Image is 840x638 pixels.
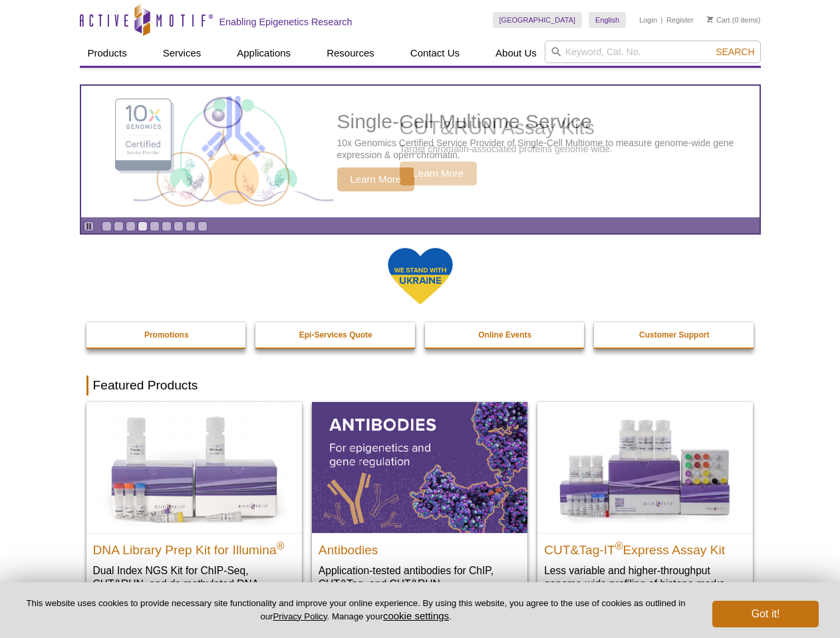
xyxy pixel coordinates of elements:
[277,540,285,551] sup: ®
[594,322,755,348] a: Customer Support
[383,610,449,621] button: cookie settings
[186,221,196,231] a: Go to slide 8
[86,402,302,617] a: DNA Library Prep Kit for Illumina DNA Library Prep Kit for Illumina® Dual Index NGS Kit for ChIP-...
[219,16,352,28] h2: Enabling Epigenetics Research
[255,322,416,348] a: Epi-Services Quote
[86,375,754,395] h2: Featured Products
[174,221,184,231] a: Go to slide 7
[86,322,247,348] a: Promotions
[493,12,583,28] a: [GEOGRAPHIC_DATA]
[162,221,172,231] a: Go to slide 6
[661,12,663,28] li: |
[400,161,478,185] span: Learn More
[712,46,758,58] button: Search
[126,221,136,231] a: Go to slide 3
[81,86,760,217] article: CUT&RUN Assay Kits
[319,537,521,557] h2: Antibodies
[400,143,613,155] p: Target chromatin-associated proteins genome wide.
[150,221,160,231] a: Go to slide 5
[81,86,760,217] a: CUT&RUN Assay Kits CUT&RUN Assay Kits Target chromatin-associated proteins genome wide. Learn More
[155,41,210,66] a: Services
[319,41,382,66] a: Resources
[544,537,746,557] h2: CUT&Tag-IT Express Assay Kit
[589,12,626,28] a: English
[544,564,746,591] p: Less variable and higher-throughput genome-wide profiling of histone marks​.
[707,12,761,28] li: (0 items)
[102,221,112,231] a: Go to slide 1
[488,41,545,66] a: About Us
[312,402,527,603] a: All Antibodies Antibodies Application-tested antibodies for ChIP, CUT&Tag, and CUT&RUN.
[93,537,295,557] h2: DNA Library Prep Kit for Illumina
[114,221,124,231] a: Go to slide 2
[144,330,189,340] strong: Promotions
[716,47,754,57] span: Search
[639,330,709,340] strong: Customer Support
[400,118,613,138] h2: CUT&RUN Assay Kits
[707,16,713,23] img: Your Cart
[545,41,761,63] input: Keyword, Cat. No.
[402,41,468,66] a: Contact Us
[537,402,753,603] a: CUT&Tag-IT® Express Assay Kit CUT&Tag-IT®Express Assay Kit Less variable and higher-throughput ge...
[425,322,586,348] a: Online Events
[666,15,694,25] a: Register
[80,41,135,66] a: Products
[198,221,208,231] a: Go to slide 9
[273,611,327,621] a: Privacy Policy
[84,221,94,231] a: Toggle autoplay
[86,402,302,532] img: DNA Library Prep Kit for Illumina
[319,564,521,591] p: Application-tested antibodies for ChIP, CUT&Tag, and CUT&RUN.
[138,221,148,231] a: Go to slide 4
[134,91,333,213] img: CUT&RUN Assay Kits
[478,330,531,340] strong: Online Events
[639,15,657,25] a: Login
[615,540,623,551] sup: ®
[21,597,690,623] p: This website uses cookies to provide necessary site functionality and improve your online experie...
[229,41,299,66] a: Applications
[312,402,527,532] img: All Antibodies
[387,247,454,306] img: We Stand With Ukraine
[299,330,372,340] strong: Epi-Services Quote
[707,15,730,25] a: Cart
[93,564,295,604] p: Dual Index NGS Kit for ChIP-Seq, CUT&RUN, and ds methylated DNA assays.
[712,601,819,627] button: Got it!
[537,402,753,532] img: CUT&Tag-IT® Express Assay Kit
